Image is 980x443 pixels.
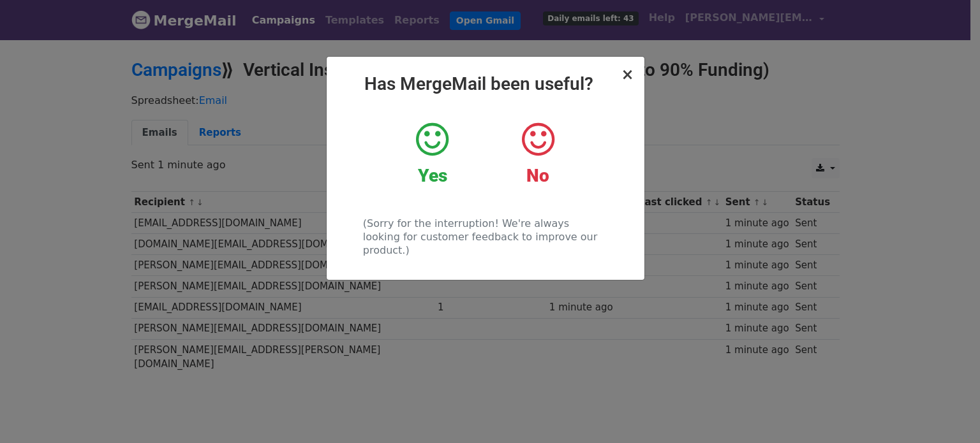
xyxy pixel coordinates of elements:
strong: Yes [418,165,447,186]
h2: Has MergeMail been useful? [337,73,634,95]
a: Yes [389,120,475,187]
button: Close [621,67,634,82]
a: No [494,120,581,187]
strong: No [526,165,549,186]
iframe: Chat Widget [916,382,980,443]
p: (Sorry for the interruption! We're always looking for customer feedback to improve our product.) [363,217,607,257]
span: × [621,66,634,84]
